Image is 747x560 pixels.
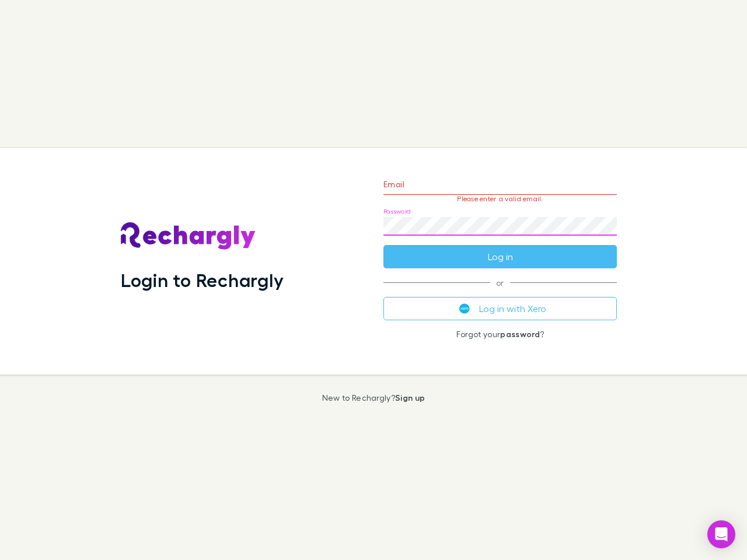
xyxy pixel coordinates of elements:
[383,330,617,339] p: Forgot your ?
[459,303,470,314] img: Xero's logo
[383,297,617,320] button: Log in with Xero
[383,195,617,203] p: Please enter a valid email.
[395,393,425,402] a: Sign up
[383,245,617,268] button: Log in
[707,520,735,548] div: Open Intercom Messenger
[383,207,411,216] label: Password
[322,393,425,402] p: New to Rechargly?
[121,269,284,291] h1: Login to Rechargly
[121,222,256,250] img: Rechargly's Logo
[500,329,540,339] a: password
[383,282,617,283] span: or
